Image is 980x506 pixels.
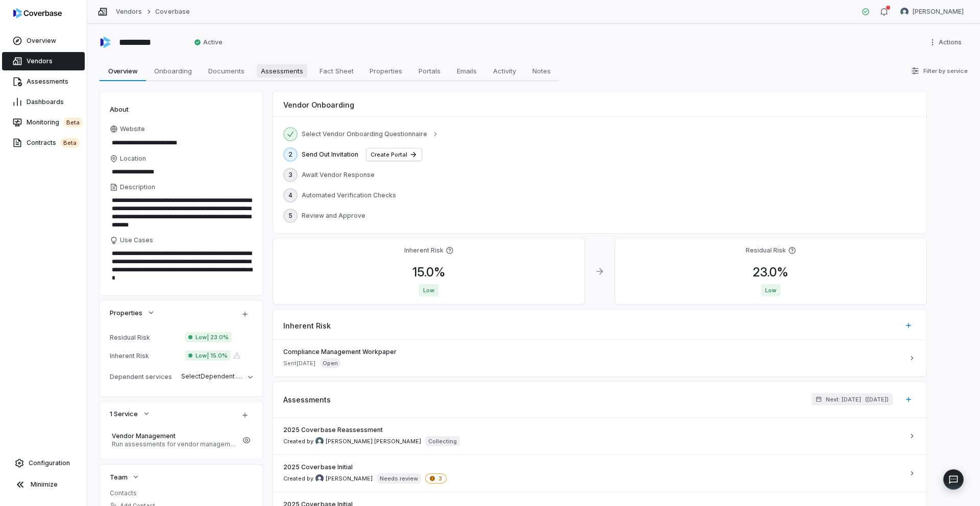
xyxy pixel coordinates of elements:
[326,438,421,445] span: [PERSON_NAME] [PERSON_NAME]
[404,265,454,280] span: 15.0 %
[110,352,181,360] div: Inherent Risk
[273,340,926,376] a: Compliance Management WorkpaperSent[DATE]Open
[380,474,418,483] p: Needs review
[425,473,446,484] span: 3
[185,350,231,361] span: Low | 15.0%
[112,440,236,448] span: Run assessments for vendor management
[320,358,341,368] span: Open
[283,394,331,405] span: Assessments
[288,212,292,220] span: 5
[110,136,235,150] input: Website
[185,332,232,342] span: Low | 23.0%
[365,64,406,78] span: Properties
[110,246,253,285] textarea: Use Cases
[404,246,444,255] h4: Inherent Risk
[110,373,177,381] div: Dependent services
[110,193,253,232] textarea: Description
[4,474,83,495] button: Minimize
[181,372,262,380] span: Select Dependent services
[2,72,85,91] a: Assessments
[283,463,353,471] span: 2025 Coverbase Initial
[299,125,443,143] button: Select Vendor Onboarding Questionnaire
[63,117,83,128] span: beta
[283,437,421,445] span: Created by
[110,308,142,317] span: Properties
[745,265,797,280] span: 23.0 %
[257,64,307,78] span: Assessments
[826,396,861,403] span: Next: [DATE]
[315,437,324,445] img: Gage Krause avatar
[812,393,893,406] button: Next: [DATE]([DATE])
[155,8,189,16] a: Coverbase
[112,432,236,440] span: Vendor Management
[2,134,85,152] a: Contractsbeta
[27,98,64,106] span: Dashboards
[60,138,80,148] span: beta
[283,360,315,367] span: Sent [DATE]
[2,93,85,111] a: Dashboards
[110,165,253,179] input: Location
[13,8,62,18] img: Coverbase logo
[900,8,909,16] img: Tom Jodoin avatar
[150,64,196,78] span: Onboarding
[283,99,354,110] span: Vendor Onboarding
[913,8,964,16] span: [PERSON_NAME]
[27,57,53,65] span: Vendors
[761,284,780,296] span: Low
[116,8,142,16] a: Vendors
[120,125,145,133] span: Website
[288,191,292,199] span: 4
[288,171,292,179] span: 3
[315,474,324,483] img: David Gold avatar
[2,113,85,132] a: Monitoringbeta
[489,64,520,78] span: Activity
[453,64,481,78] span: Emails
[273,418,926,454] a: 2025 Coverbase ReassessmentCreated by Gage Krause avatar[PERSON_NAME] [PERSON_NAME]Collecting
[120,183,155,191] span: Description
[110,105,129,114] span: About
[110,409,138,418] span: 1 Service
[31,480,58,489] span: Minimize
[288,150,292,159] span: 2
[204,64,249,78] span: Documents
[283,426,383,434] span: 2025 Coverbase Reassessment
[366,148,422,161] button: Create Portal
[107,468,143,486] button: Team
[273,454,926,492] a: 2025 Coverbase InitialCreated by David Gold avatar[PERSON_NAME]Needs review3
[120,155,146,163] span: Location
[27,138,80,148] span: Contracts
[110,334,177,341] div: Residual Risk
[414,64,445,78] span: Portals
[894,4,970,19] button: Tom Jodoin avatar[PERSON_NAME]
[283,474,373,483] span: Created by
[302,130,427,138] span: Select Vendor Onboarding Questionnaire
[2,52,85,70] a: Vendors
[315,64,358,78] span: Fact Sheet
[110,472,128,482] span: Team
[27,117,83,128] span: Monitoring
[283,320,331,331] span: Inherent Risk
[908,62,971,80] button: Filter by service
[110,489,253,497] dt: Contacts
[528,64,555,78] span: Notes
[110,429,238,451] a: Vendor ManagementRun assessments for vendor management
[104,64,142,78] span: Overview
[2,32,85,50] a: Overview
[428,437,457,445] p: Collecting
[29,459,70,467] span: Configuration
[419,284,438,296] span: Low
[865,396,889,403] span: ( [DATE] )
[326,475,373,483] span: [PERSON_NAME]
[27,78,68,86] span: Assessments
[4,454,83,472] a: Configuration
[925,35,968,50] button: More actions
[107,404,153,423] button: 1 Service
[746,246,786,255] h4: Residual Risk
[120,236,153,244] span: Use Cases
[283,348,904,356] span: Compliance Management Workpaper
[107,303,158,322] button: Properties
[194,38,223,46] span: Active
[27,37,56,45] span: Overview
